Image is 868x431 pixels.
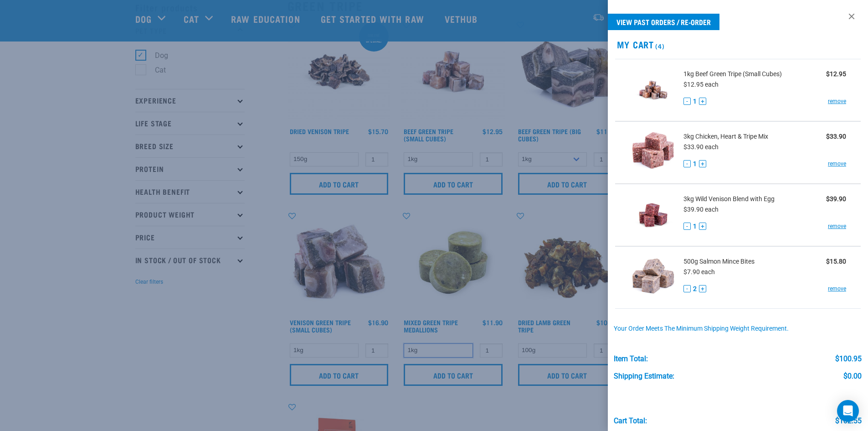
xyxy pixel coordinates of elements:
span: 3kg Wild Venison Blend with Egg [683,194,775,204]
button: - [683,98,691,105]
div: $0.00 [843,372,862,380]
button: + [699,223,706,230]
div: Your order meets the minimum shipping weight requirement. [614,325,862,332]
img: Wild Venison Blend with Egg [630,192,677,239]
button: + [699,285,706,292]
strong: $33.90 [826,133,846,140]
a: remove [828,97,846,105]
a: remove [828,222,846,230]
img: Chicken, Heart & Tripe Mix [630,129,677,176]
div: $102.55 [835,417,862,425]
span: $7.90 each [683,268,715,275]
strong: $15.80 [826,258,846,265]
div: $100.95 [835,355,862,363]
strong: $39.90 [826,195,846,203]
span: $39.90 each [683,206,719,213]
span: 1 [693,97,697,106]
span: 1 [693,222,697,231]
div: Open Intercom Messenger [837,400,859,422]
a: remove [828,285,846,293]
a: View past orders / re-order [608,14,719,30]
span: 500g Salmon Mince Bites [683,257,755,266]
span: $12.95 each [683,81,719,88]
span: 3kg Chicken, Heart & Tripe Mix [683,132,768,141]
span: 2 [693,284,697,294]
span: 1 [693,159,697,169]
a: remove [828,160,846,168]
span: (4) [654,44,664,47]
img: Beef Green Tripe (Small Cubes) [630,67,677,114]
div: Item Total: [614,355,648,363]
span: 1kg Beef Green Tripe (Small Cubes) [683,69,782,79]
button: - [683,285,691,292]
button: + [699,160,706,167]
button: - [683,160,691,167]
img: Salmon Mince Bites [630,254,677,301]
div: Cart total: [614,417,647,425]
button: - [683,223,691,230]
strong: $12.95 [826,70,846,78]
span: $33.90 each [683,143,719,151]
div: Shipping Estimate: [614,372,674,380]
button: + [699,98,706,105]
